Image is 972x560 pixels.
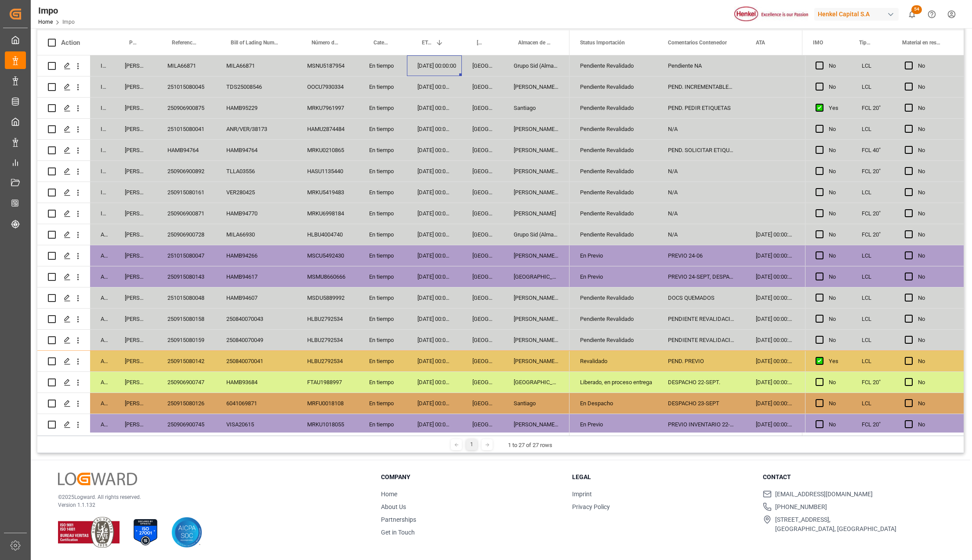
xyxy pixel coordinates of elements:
[157,119,216,139] div: 251015080041
[359,76,407,97] div: En tiempo
[90,182,114,203] div: In progress
[216,140,297,160] div: HAMB94764
[407,393,462,414] div: [DATE] 00:00:00
[503,98,569,118] div: Santiago
[805,245,964,266] div: Press SPACE to select this row.
[572,503,610,510] a: Privacy Policy
[37,287,569,309] div: Press SPACE to select this row.
[462,203,503,224] div: [GEOGRAPHIC_DATA]
[359,140,407,160] div: En tiempo
[90,55,114,76] div: In progress
[90,119,114,139] div: In progress
[462,287,503,308] div: [GEOGRAPHIC_DATA]
[38,4,75,17] div: Impo
[114,330,157,350] div: [PERSON_NAME]
[37,76,569,98] div: Press SPACE to select this row.
[157,372,216,393] div: 250906900747
[58,517,120,548] img: ISO 9001 & ISO 14001 Certification
[129,40,138,46] span: Persona responsable de seguimiento
[668,40,727,46] span: Comentarios Contenedor
[462,393,503,414] div: [GEOGRAPHIC_DATA]
[114,287,157,308] div: [PERSON_NAME]
[37,203,569,224] div: Press SPACE to select this row.
[407,287,462,308] div: [DATE] 00:00:00
[657,414,745,435] div: PREVIO INVENTARIO 22-sept
[114,414,157,435] div: [PERSON_NAME]
[503,351,569,371] div: [PERSON_NAME] Tlalnepantla
[462,55,503,76] div: [GEOGRAPHIC_DATA]
[359,203,407,224] div: En tiempo
[407,351,462,371] div: [DATE] 00:00:00
[462,119,503,139] div: [GEOGRAPHIC_DATA]
[580,182,647,203] div: Pendiente Revalidado
[216,76,297,97] div: TDS25008546
[851,414,894,435] div: FCL 20"
[657,55,745,76] div: Pendiente NA
[503,245,569,266] div: [PERSON_NAME] Tlalnepantla
[918,77,953,97] div: No
[37,351,569,372] div: Press SPACE to select this row.
[657,287,745,308] div: DOCS QUEMADOS
[902,4,922,24] button: show 54 new notifications
[216,414,297,435] div: VISA20615
[851,224,894,245] div: FCL 20"
[745,287,803,308] div: [DATE] 00:00:00
[918,161,953,182] div: No
[422,40,432,46] span: ETA Aduana
[851,119,894,139] div: LCL
[745,414,803,435] div: [DATE] 00:00:00
[745,224,803,245] div: [DATE] 00:00:00
[829,77,841,97] div: No
[805,393,964,414] div: Press SPACE to select this row.
[503,287,569,308] div: [PERSON_NAME] Tlalnepantla
[407,372,462,393] div: [DATE] 00:00:00
[851,182,894,203] div: LCL
[657,140,745,160] div: PEND. SOLICITAR ETIQUETAS
[814,8,899,21] div: Henkel Capital S.A
[37,414,569,435] div: Press SPACE to select this row.
[216,309,297,329] div: 250840070043
[359,98,407,118] div: En tiempo
[216,224,297,245] div: MILA66930
[407,182,462,203] div: [DATE] 00:00:00
[657,76,745,97] div: PEND. INCREMENTABLES EXW
[918,119,953,139] div: No
[805,266,964,287] div: Press SPACE to select this row.
[462,266,503,287] div: [GEOGRAPHIC_DATA]
[359,55,407,76] div: En tiempo
[359,245,407,266] div: En tiempo
[745,393,803,414] div: [DATE] 00:00:00
[580,77,647,97] div: Pendiente Revalidado
[503,372,569,393] div: [GEOGRAPHIC_DATA]
[37,161,569,182] div: Press SPACE to select this row.
[851,203,894,224] div: FCL 20"
[359,224,407,245] div: En tiempo
[37,55,569,76] div: Press SPACE to select this row.
[297,330,359,350] div: HLBU2792534
[157,351,216,371] div: 250915080142
[114,98,157,118] div: [PERSON_NAME]
[477,40,485,46] span: [GEOGRAPHIC_DATA] - Locode
[503,119,569,139] div: [PERSON_NAME] Tlalnepantla
[381,491,397,498] a: Home
[381,529,415,536] a: Get in Touch
[805,161,964,182] div: Press SPACE to select this row.
[297,203,359,224] div: MRKU6998184
[851,309,894,329] div: LCL
[359,266,407,287] div: En tiempo
[657,224,745,245] div: N/A
[157,414,216,435] div: 250906900745
[114,266,157,287] div: [PERSON_NAME]
[216,330,297,350] div: 250840070049
[851,245,894,266] div: LCL
[580,56,647,76] div: Pendiente Revalidado
[37,224,569,245] div: Press SPACE to select this row.
[90,414,114,435] div: Arrived
[503,309,569,329] div: [PERSON_NAME] Tlalnepantla
[37,309,569,330] div: Press SPACE to select this row.
[503,55,569,76] div: Grupo Sid (Almacenaje y Distribucion AVIOR)
[37,393,569,414] div: Press SPACE to select this row.
[90,351,114,371] div: Arrived
[90,161,114,182] div: In progress
[157,287,216,308] div: 251015080048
